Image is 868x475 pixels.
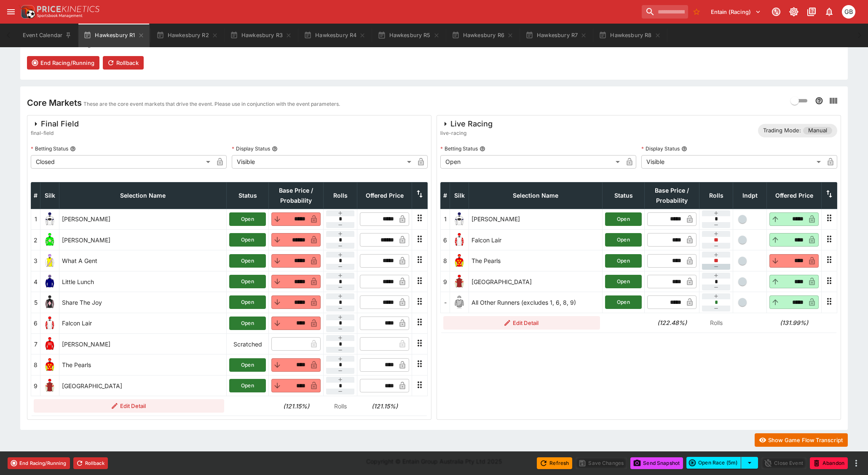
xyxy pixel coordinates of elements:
h4: Core Markets [27,97,82,108]
button: Hawkesbury R2 [151,24,223,47]
td: 4 [31,271,40,292]
td: 8 [441,250,450,271]
td: 2 [31,230,40,250]
button: Open [229,317,266,330]
img: runner 6 [453,233,466,247]
button: Event Calendar [18,24,77,47]
button: Open [605,254,642,268]
button: Open [229,212,266,226]
button: Open [605,233,642,247]
img: runner 9 [453,275,466,288]
td: Share The Joy [59,292,227,313]
td: 3 [31,250,40,271]
img: runner 8 [453,254,466,268]
p: Rolls [326,402,355,411]
th: Rolls [699,182,733,209]
img: runner 9 [43,379,56,392]
button: Hawkesbury R5 [372,24,445,47]
button: Display Status [272,146,278,152]
img: Sportsbook Management [37,14,83,18]
div: Live Racing [440,119,493,129]
img: runner 3 [43,254,56,268]
button: Toggle light/dark mode [786,4,801,19]
button: Send Snapshot [630,457,683,469]
div: Visible [232,155,414,169]
span: Mark an event as closed and abandoned. [810,458,848,467]
button: Open [229,358,266,372]
button: End Racing/Running [27,56,99,70]
button: Open [605,275,642,288]
div: Final Field [31,119,79,129]
td: Little Lunch [59,271,227,292]
td: 9 [31,375,40,396]
td: [PERSON_NAME] [59,209,227,229]
h6: (121.15%) [360,402,410,411]
button: Hawkesbury R4 [299,24,371,47]
button: Open [605,295,642,309]
th: Silk [450,182,469,209]
h6: (122.48%) [647,318,697,327]
button: End Racing/Running [8,457,70,469]
div: Visible [641,155,824,169]
td: 7 [31,334,40,354]
button: Open [229,254,266,268]
th: Base Price / Probability [269,182,324,209]
button: Rollback [103,56,144,70]
button: Betting Status [70,146,76,152]
img: runner 1 [453,212,466,226]
input: search [642,5,688,19]
span: Manual [803,126,832,135]
th: Offered Price [357,182,412,209]
th: # [31,182,40,209]
th: Independent [733,182,767,209]
td: 1 [31,209,40,229]
p: Betting Status [440,145,478,152]
td: Falcon Lair [469,230,603,250]
img: blank-silk.png [453,295,466,309]
img: runner 1 [43,212,56,226]
button: Open [229,379,266,392]
button: Documentation [804,4,819,19]
button: Show Game Flow Transcript [755,433,848,447]
td: 6 [441,230,450,250]
p: Trading Mode: [763,126,801,135]
td: - [441,292,450,313]
button: Display Status [681,146,687,152]
p: Betting Status [31,145,68,152]
th: Selection Name [469,182,603,209]
button: select merge strategy [741,457,758,469]
th: Rolls [324,182,357,209]
td: 9 [441,271,450,292]
button: Edit Detail [443,316,600,330]
td: The Pearls [469,250,603,271]
img: runner 4 [43,275,56,288]
p: Display Status [641,145,680,152]
button: Gary Brigginshaw [839,3,858,21]
th: Base Price / Probability [645,182,699,209]
img: PriceKinetics [37,6,99,12]
span: final-field [31,129,79,137]
td: What A Gent [59,250,227,271]
td: Falcon Lair [59,313,227,333]
button: Rollback [73,457,108,469]
span: live-racing [440,129,493,137]
button: Notifications [822,4,837,19]
button: Abandon [810,457,848,469]
p: These are the core event markets that drive the event. Please use in conjunction with the event p... [83,100,340,108]
button: Connected to PK [769,4,784,19]
td: 8 [31,354,40,375]
th: Silk [40,182,59,209]
button: No Bookmarks [690,5,703,19]
th: Status [227,182,269,209]
td: All Other Runners (excludes 1, 6, 8, 9) [469,292,603,313]
button: Hawkesbury R3 [225,24,297,47]
img: PriceKinetics Logo [19,3,35,20]
div: Open [440,155,623,169]
button: Hawkesbury R6 [447,24,519,47]
div: split button [686,457,758,469]
button: Open [229,233,266,247]
button: Open Race (5m) [686,457,741,469]
td: 5 [31,292,40,313]
th: Selection Name [59,182,227,209]
button: Hawkesbury R8 [594,24,666,47]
